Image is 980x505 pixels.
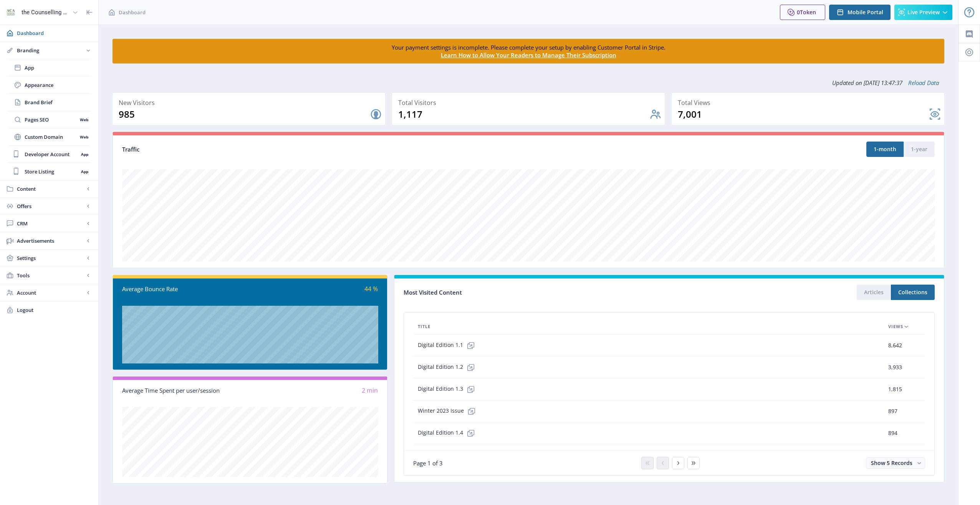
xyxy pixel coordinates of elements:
[17,272,84,279] span: Tools
[888,341,902,350] span: 8,642
[418,425,478,441] span: Digital Edition 1.4
[250,386,378,395] div: 2 min
[829,5,891,20] button: Mobile Portal
[888,363,902,372] span: 3,933
[418,360,478,375] span: Digital Edition 1.2
[857,285,891,300] button: Articles
[122,145,528,154] div: Traffic
[418,382,478,397] span: Digital Edition 1.3
[25,150,78,158] span: Developer Account
[17,185,84,193] span: Content
[25,168,78,175] span: Store Listing
[8,163,91,180] a: Store ListingApp
[8,77,91,93] a: Appearance
[5,6,17,18] img: properties.app_icon.jpeg
[119,8,146,16] span: Dashboard
[17,237,84,245] span: Advertisements
[678,97,941,108] div: Total Views
[77,133,91,141] nb-badge: Web
[891,285,935,300] button: Collections
[404,287,669,298] div: Most Visited Content
[418,322,430,331] span: Title
[25,81,91,89] span: Appearance
[17,202,84,210] span: Offers
[866,457,925,469] button: Show 5 Records
[17,289,84,297] span: Account
[888,428,897,438] span: 894
[112,73,945,92] div: Updated on [DATE] 13:47:37
[8,128,91,145] a: Custom DomainWeb
[848,9,883,15] span: Mobile Portal
[8,146,91,163] a: Developer AccountApp
[77,116,91,123] nb-badge: Web
[78,150,91,158] nb-badge: App
[888,385,902,394] span: 1,815
[364,285,378,293] span: 44 %
[8,111,91,128] a: Pages SEOWeb
[17,254,84,262] span: Settings
[418,338,478,353] span: Digital Edition 1.1
[800,8,816,16] span: Token
[8,94,91,111] a: Brand Brief
[418,403,479,419] span: Winter 2023 Issue
[17,306,92,314] span: Logout
[866,142,904,157] button: 1-month
[119,108,370,120] div: 985
[78,168,91,175] nb-badge: App
[17,29,92,37] span: Dashboard
[22,4,69,21] div: the Counselling Australia Magazine
[780,5,825,20] button: 0Token
[888,322,903,331] span: Views
[17,47,84,54] span: Branding
[122,285,250,293] div: Average Bounce Rate
[25,116,77,123] span: Pages SEO
[398,97,662,108] div: Total Visitors
[904,142,935,157] button: 1-year
[25,64,91,72] span: App
[902,79,939,87] a: Reload Data
[907,9,940,15] span: Live Preview
[122,386,250,395] div: Average Time Spent per user/session
[17,220,84,227] span: CRM
[25,98,91,106] span: Brand Brief
[398,108,649,120] div: 1,117
[678,108,929,120] div: 7,001
[894,5,952,20] button: Live Preview
[888,407,897,416] span: 897
[119,97,382,108] div: New Visitors
[871,459,912,467] span: Show 5 Records
[441,51,616,59] a: Learn How to Allow Your Readers to Manage Their Subscription
[8,59,91,76] a: App
[25,133,77,141] span: Custom Domain
[363,43,694,59] div: Your payment settings is incomplete. Please complete your setup by enabling Customer Portal in St...
[413,459,443,467] span: Page 1 of 3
